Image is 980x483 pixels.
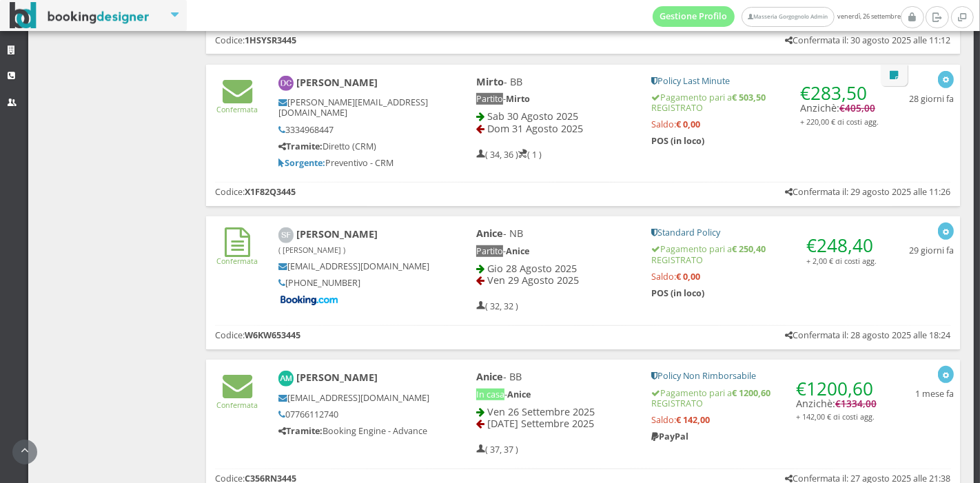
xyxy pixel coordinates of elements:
h5: Booking Engine - Advance [278,426,430,436]
strong: € 0,00 [676,271,700,282]
span: Partito [476,245,503,257]
h5: Codice: [215,187,296,197]
h5: Policy Non Rimborsabile [651,371,879,381]
b: POS (in loco) [651,135,704,147]
h5: Standard Policy [651,227,879,238]
strong: € 503,50 [732,92,766,103]
h5: Codice: [215,35,296,45]
a: Confermata [217,388,258,409]
a: Confermata [217,93,258,114]
h5: 28 giorni fa [909,94,954,104]
h5: [EMAIL_ADDRESS][DOMAIN_NAME] [278,393,430,403]
b: Mirto [476,75,504,88]
h4: Anzichè: [796,371,879,422]
small: + 220,00 € di costi agg. [800,116,879,127]
b: POS (in loco) [651,287,704,299]
h5: 29 giorni fa [909,245,954,256]
h5: [PHONE_NUMBER] [278,278,430,288]
h5: ( 37, 37 ) [476,444,518,455]
h5: 1 mese fa [915,389,954,399]
span: In casa [476,389,504,400]
h5: Preventivo - CRM [278,158,430,168]
span: [DATE] Settembre 2025 [487,417,594,430]
span: € [839,102,875,114]
b: Sorgente: [278,157,325,169]
strong: € 1200,60 [732,387,770,399]
span: € [796,376,873,401]
h5: [EMAIL_ADDRESS][DOMAIN_NAME] [278,261,430,271]
b: Tramite: [278,141,323,152]
b: Anice [507,389,531,400]
strong: € 142,00 [676,414,710,426]
h5: Codice: [215,330,300,340]
b: PayPal [651,431,688,442]
b: [PERSON_NAME] [296,371,378,384]
small: + 2,00 € di costi agg. [806,256,877,266]
b: Mirto [506,93,530,105]
h5: Confermata il: 30 agosto 2025 alle 11:12 [785,35,951,45]
h5: - [476,94,633,104]
a: Confermata [217,245,258,266]
span: 283,50 [810,81,867,105]
b: [PERSON_NAME] [296,76,378,89]
h5: Saldo: [651,271,879,282]
span: Gio 28 Agosto 2025 [487,262,577,275]
h4: - BB [476,371,633,382]
img: Anokhi Mashru [278,371,294,387]
a: Gestione Profilo [653,6,735,27]
h5: Pagamento pari a REGISTRATO [651,388,879,409]
h5: Diretto (CRM) [278,141,430,152]
h5: Confermata il: 28 agosto 2025 alle 18:24 [785,330,951,340]
span: Ven 26 Settembre 2025 [487,405,595,418]
span: venerdì, 26 settembre [653,6,901,27]
img: Daniele cappai [278,76,294,92]
h5: 07766112740 [278,409,430,420]
h5: - [476,389,633,400]
h5: 3334968447 [278,125,430,135]
h5: ( 34, 36 ) ( 1 ) [476,150,542,160]
h5: Policy Last Minute [651,76,879,86]
h5: Confermata il: 29 agosto 2025 alle 11:26 [785,187,951,197]
img: Stina Fredriksson [278,227,294,243]
h5: Saldo: [651,119,879,130]
small: + 142,00 € di costi agg. [796,411,875,422]
b: Anice [476,227,503,240]
span: Sab 30 Agosto 2025 [487,110,578,123]
h5: [PERSON_NAME][EMAIL_ADDRESS][DOMAIN_NAME] [278,97,430,118]
h4: - BB [476,76,633,88]
b: Tramite: [278,425,323,437]
span: Ven 29 Agosto 2025 [487,274,579,287]
img: Booking-com-logo.png [278,294,340,307]
span: 248,40 [817,233,873,258]
span: € [806,233,873,258]
strong: € 0,00 [676,119,700,130]
img: BookingDesigner.com [10,2,150,29]
span: € [800,81,867,105]
b: Anice [476,370,503,383]
b: W6KW653445 [245,329,300,341]
h5: Pagamento pari a REGISTRATO [651,244,879,265]
b: X1F82Q3445 [245,186,296,198]
span: Dom 31 Agosto 2025 [487,122,583,135]
strong: € 250,40 [732,243,766,255]
span: 1200,60 [806,376,873,401]
span: € [835,398,877,410]
a: Masseria Gorgognolo Admin [742,7,834,27]
h4: - NB [476,227,633,239]
b: 1HSYSR3445 [245,34,296,46]
span: 405,00 [845,102,875,114]
span: Partito [476,93,503,105]
h5: Pagamento pari a REGISTRATO [651,92,879,113]
h5: Saldo: [651,415,879,425]
small: ( [PERSON_NAME] ) [278,245,345,255]
h4: Anzichè: [800,76,879,127]
h5: ( 32, 32 ) [476,301,518,311]
b: [PERSON_NAME] [278,227,378,255]
h5: - [476,246,633,256]
b: Anice [506,245,529,257]
span: 1334,00 [841,398,877,410]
